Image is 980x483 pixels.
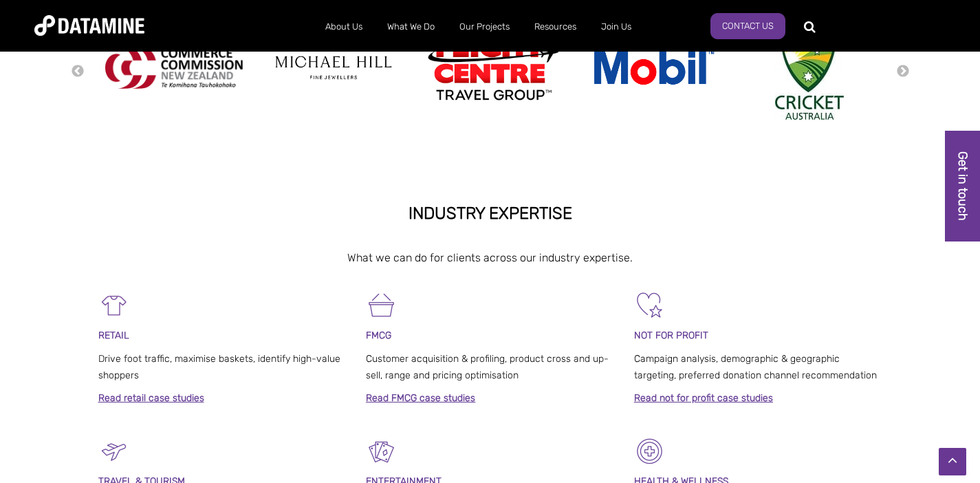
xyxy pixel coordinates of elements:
[775,16,844,120] img: Cricket Australia
[98,353,340,381] span: Drive foot traffic, maximise baskets, identify high-value shoppers
[366,330,391,341] span: FMCG
[945,131,980,241] a: Get in touch
[366,353,609,381] span: Customer acquisition & profiling, product cross and up-sell, range and pricing optimisation
[98,330,129,341] span: RETAIL
[347,251,633,264] span: What we can do for clients across our industry expertise.
[98,290,129,321] img: Retail-1
[71,64,85,79] button: Previous
[98,392,204,404] a: Read retail case studies
[105,47,243,89] img: commercecommission
[375,9,447,45] a: What We Do
[634,330,708,341] span: NOT FOR PROFIT
[34,15,144,36] img: Datamine
[710,13,785,39] a: Contact Us
[584,47,721,89] img: mobil
[313,9,375,45] a: About Us
[896,64,910,79] button: Next
[98,436,129,466] img: Travel & Tourism
[634,436,665,466] img: Healthcare
[366,392,475,404] a: Read FMCG case studies
[589,9,644,45] a: Join Us
[265,45,402,90] img: michael hill
[634,392,773,404] a: Read not for profit case studies
[447,9,522,45] a: Our Projects
[409,204,572,223] strong: INDUSTRY EXPERTISE
[634,353,877,381] span: Campaign analysis, demographic & geographic targeting, preferred donation channel recommendation
[366,436,397,466] img: Entertainment
[634,290,665,321] img: Not For Profit
[522,9,589,45] a: Resources
[366,290,397,321] img: FMCG
[424,32,562,103] img: Flight Centre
